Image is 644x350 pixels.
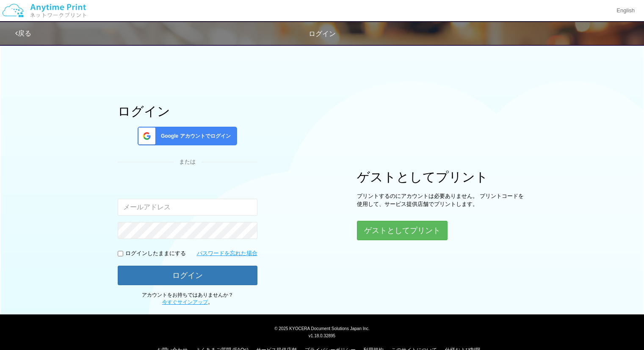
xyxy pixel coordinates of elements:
[357,192,526,208] p: プリントするのにアカウントは必要ありません。 プリントコードを使用して、サービス提供店舗でプリントします。
[15,30,31,37] a: 戻る
[309,333,335,338] span: v1.18.0.32895
[118,266,257,285] button: ログイン
[118,292,257,306] p: アカウントをお持ちではありませんか？
[274,325,370,331] span: © 2025 KYOCERA Document Solutions Japan Inc.
[309,30,336,37] span: ログイン
[118,158,257,166] div: または
[158,133,231,140] span: Google アカウントでログイン
[118,104,257,118] h1: ログイン
[162,299,208,305] a: 今すぐサインアップ
[197,250,257,258] a: パスワードを忘れた場合
[162,299,213,305] span: 。
[118,199,257,216] input: メールアドレス
[125,250,186,258] p: ログインしたままにする
[357,221,448,240] button: ゲストとしてプリント
[357,170,526,184] h1: ゲストとしてプリント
